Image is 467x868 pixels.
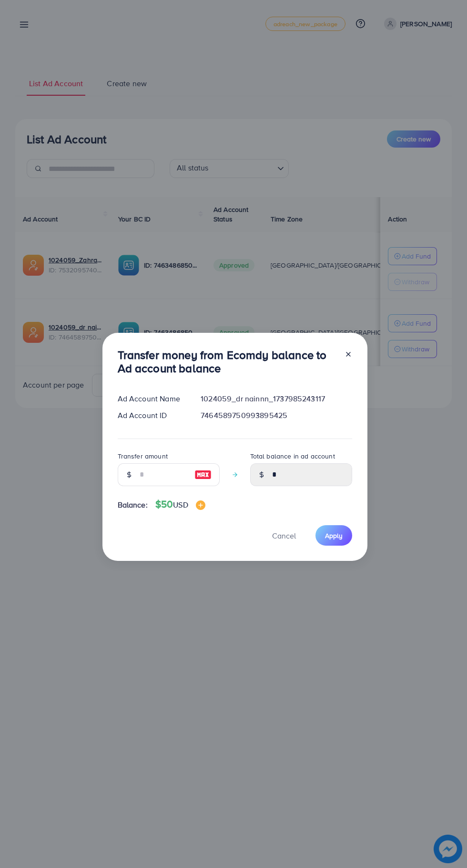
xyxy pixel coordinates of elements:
[196,500,205,510] img: image
[272,530,296,541] span: Cancel
[260,525,308,546] button: Cancel
[110,410,193,421] div: Ad Account ID
[173,499,188,510] span: USD
[118,348,337,376] h3: Transfer money from Ecomdy balance to Ad account balance
[194,469,212,480] img: image
[118,451,168,461] label: Transfer amount
[118,499,148,510] span: Balance:
[250,451,335,461] label: Total balance in ad account
[110,393,193,404] div: Ad Account Name
[325,531,343,540] span: Apply
[155,499,205,510] h4: $50
[193,393,359,404] div: 1024059_dr nainnn_1737985243117
[193,410,359,421] div: 7464589750993895425
[315,525,352,546] button: Apply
